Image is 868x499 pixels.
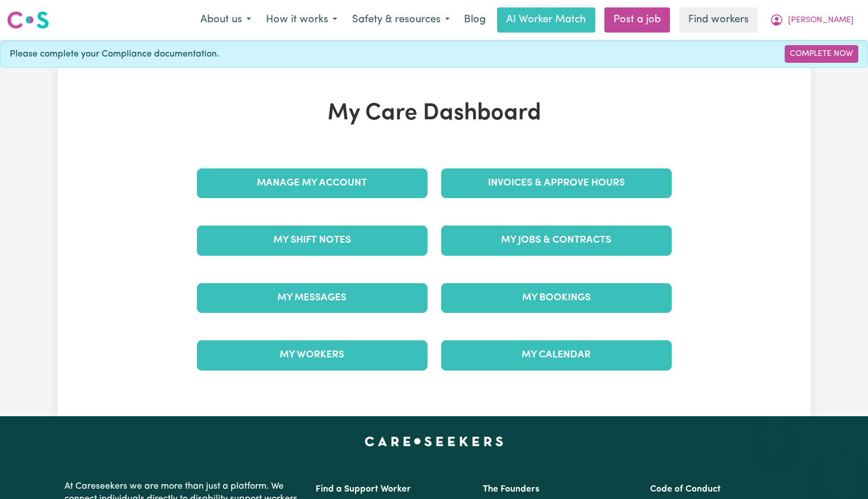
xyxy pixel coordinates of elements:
[441,168,672,198] a: Invoices & Approve Hours
[788,14,854,27] span: [PERSON_NAME]
[190,100,679,127] h1: My Care Dashboard
[316,485,411,494] a: Find a Support Worker
[197,340,427,370] a: My Workers
[822,453,859,490] iframe: Button to launch messaging window
[762,8,861,32] button: My Account
[763,426,786,449] iframe: Close message
[604,7,670,33] a: Post a job
[197,226,427,255] a: My Shift Notes
[483,485,539,494] a: The Founders
[259,8,345,32] button: How it works
[679,7,758,33] a: Find workers
[441,340,672,370] a: My Calendar
[193,8,259,32] button: About us
[197,168,427,198] a: Manage My Account
[785,45,858,63] a: Complete Now
[650,485,721,494] a: Code of Conduct
[7,10,49,30] img: Careseekers logo
[7,7,49,33] a: Careseekers logo
[497,7,595,33] a: AI Worker Match
[441,283,672,313] a: My Bookings
[457,7,492,33] a: Blog
[441,226,672,255] a: My Jobs & Contracts
[365,437,503,446] a: Careseekers home page
[10,47,219,61] span: Please complete your Compliance documentation.
[197,283,427,313] a: My Messages
[345,8,457,32] button: Safety & resources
